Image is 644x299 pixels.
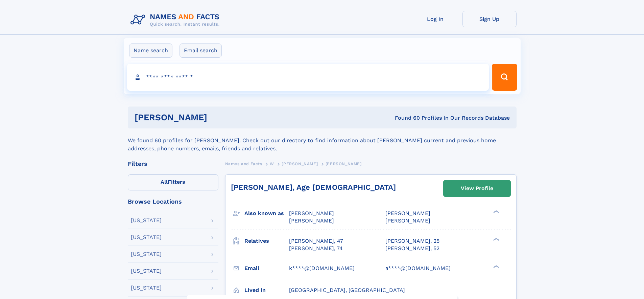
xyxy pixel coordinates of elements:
[131,251,162,257] div: [US_STATE]
[385,210,430,216] span: [PERSON_NAME]
[385,237,439,245] a: [PERSON_NAME], 25
[244,235,289,247] h3: Relatives
[127,64,489,91] input: search input
[282,161,318,166] span: [PERSON_NAME]
[161,179,168,185] span: All
[289,210,334,216] span: [PERSON_NAME]
[444,180,510,197] a: View Profile
[270,159,274,168] a: W
[131,268,162,274] div: [US_STATE]
[461,181,493,196] div: View Profile
[225,159,262,168] a: Names and Facts
[128,174,218,190] label: Filters
[492,237,500,241] div: ❯
[282,159,318,168] a: [PERSON_NAME]
[301,114,510,122] div: Found 60 Profiles In Our Records Database
[128,199,218,205] div: Browse Locations
[270,161,274,166] span: W
[408,11,462,27] a: Log In
[244,285,289,296] h3: Lived in
[180,43,222,58] label: Email search
[289,237,343,245] a: [PERSON_NAME], 47
[462,11,517,27] a: Sign Up
[492,64,517,91] button: Search Button
[244,263,289,274] h3: Email
[131,235,162,240] div: [US_STATE]
[131,218,162,223] div: [US_STATE]
[492,264,500,269] div: ❯
[131,285,162,291] div: [US_STATE]
[492,210,500,214] div: ❯
[385,245,439,252] a: [PERSON_NAME], 52
[231,183,396,191] a: [PERSON_NAME], Age [DEMOGRAPHIC_DATA]
[289,245,343,252] a: [PERSON_NAME], 74
[385,217,430,224] span: [PERSON_NAME]
[289,217,334,224] span: [PERSON_NAME]
[244,208,289,219] h3: Also known as
[129,43,172,58] label: Name search
[135,113,301,122] h1: [PERSON_NAME]
[128,161,218,167] div: Filters
[326,161,362,166] span: [PERSON_NAME]
[128,11,225,29] img: Logo Names and Facts
[128,128,517,153] div: We found 60 profiles for [PERSON_NAME]. Check out our directory to find information about [PERSON...
[289,287,405,293] span: [GEOGRAPHIC_DATA], [GEOGRAPHIC_DATA]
